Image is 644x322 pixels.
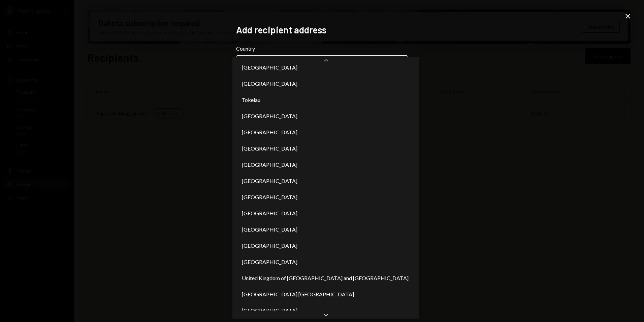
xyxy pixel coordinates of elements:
span: [GEOGRAPHIC_DATA] [242,193,297,201]
h2: Add recipient address [236,23,408,36]
span: [GEOGRAPHIC_DATA] [242,128,297,136]
span: [GEOGRAPHIC_DATA] [242,144,297,153]
span: [GEOGRAPHIC_DATA] [242,63,297,72]
label: Country [236,45,408,53]
span: [GEOGRAPHIC_DATA] [242,112,297,120]
span: Tokelau [242,96,260,104]
span: [GEOGRAPHIC_DATA] [242,177,297,185]
span: [GEOGRAPHIC_DATA] [242,258,297,266]
span: [GEOGRAPHIC_DATA] [242,306,297,315]
button: Country [236,55,408,74]
span: United Kingdom of [GEOGRAPHIC_DATA] and [GEOGRAPHIC_DATA] [242,274,409,282]
span: [GEOGRAPHIC_DATA] [GEOGRAPHIC_DATA] [242,290,354,298]
span: [GEOGRAPHIC_DATA] [242,161,297,169]
span: [GEOGRAPHIC_DATA] [242,209,297,217]
span: [GEOGRAPHIC_DATA] [242,242,297,250]
span: [GEOGRAPHIC_DATA] [242,225,297,234]
span: [GEOGRAPHIC_DATA] [242,80,297,88]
